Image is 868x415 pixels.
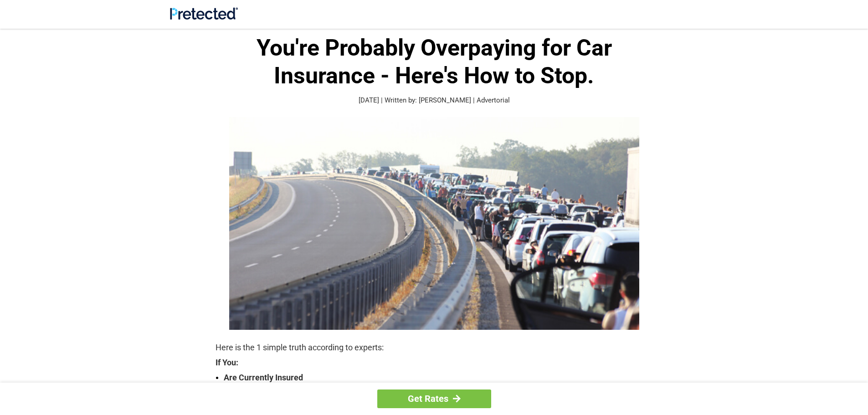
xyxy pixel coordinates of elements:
a: Get Rates [377,389,491,408]
p: [DATE] | Written by: [PERSON_NAME] | Advertorial [216,95,653,106]
img: Site Logo [170,7,238,20]
p: Here is the 1 simple truth according to experts: [216,341,653,354]
strong: Are Currently Insured [224,371,653,384]
h1: You're Probably Overpaying for Car Insurance - Here's How to Stop. [216,34,653,90]
a: Site Logo [170,13,238,21]
strong: If You: [216,359,653,367]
